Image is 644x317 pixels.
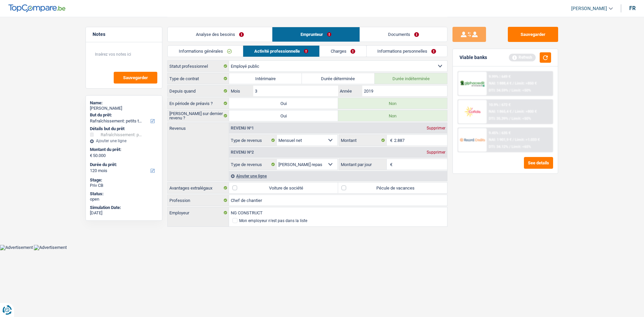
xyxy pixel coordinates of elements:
img: Advertisement [34,245,67,250]
label: Type de revenus [229,135,277,146]
span: / [509,145,511,149]
label: Oui [229,98,338,109]
label: Depuis quand [168,86,229,96]
input: MM [253,86,338,96]
span: NAI: 1 888,4 € [489,81,512,86]
span: / [513,109,514,114]
label: Durée indéterminée [375,73,447,84]
div: 10.9% | 672 € [489,103,511,107]
img: AlphaCredit [460,80,485,88]
a: Charges [320,46,366,57]
label: Employeur [168,207,229,218]
input: AAAA [362,86,447,96]
label: Montant par jour [339,159,387,170]
button: See details [524,157,553,169]
label: Intérimaire [229,73,302,84]
label: En période de préavis ? [168,98,229,109]
button: Sauvegarder [114,72,157,84]
span: / [513,138,514,142]
span: DTI: 34.12% [489,145,508,149]
button: Sauvegarder [508,27,558,42]
label: Type de contrat [168,73,229,84]
img: TopCompare Logo [8,4,65,12]
div: Supprimer [425,150,447,154]
img: Cofidis [460,105,485,118]
span: € [387,159,394,170]
a: [PERSON_NAME] [566,3,613,14]
span: NAI: 1 901,9 € [489,138,512,142]
label: Montant [339,135,387,146]
span: / [513,81,514,86]
div: Simulation Date: [90,205,158,210]
div: Status: [90,191,158,197]
label: Profession [168,195,229,206]
span: Limit: >1.033 € [515,138,540,142]
div: 9.99% | 649 € [489,74,511,79]
div: Ajouter une ligne [229,171,447,181]
label: Montant du prêt: [90,147,157,152]
span: € [387,135,394,146]
img: Record Credits [460,134,485,146]
div: Name: [90,100,158,106]
div: 9.45% | 635 € [489,131,511,135]
span: Limit: <50% [512,88,531,93]
label: [PERSON_NAME] sur dernier revenu ? [168,110,229,121]
div: [DATE] [90,210,158,216]
span: Sauvegarder [123,75,148,80]
span: Limit: >850 € [515,81,537,86]
label: Mois [229,86,253,96]
span: [PERSON_NAME] [571,6,607,11]
label: Type de revenus [229,159,277,170]
a: Documents [360,27,447,42]
label: Durée déterminée [302,73,375,84]
a: Informations générales [168,46,243,57]
div: Détails but du prêt [90,126,158,131]
label: Voiture de société [229,182,338,193]
label: Avantages extralégaux [168,182,229,193]
span: Limit: >800 € [515,109,537,114]
a: Informations personnelles [367,46,447,57]
span: Limit: <50% [512,116,531,121]
label: Durée du prêt: [90,162,157,167]
label: Statut professionnel [168,61,229,71]
label: But du prêt: [90,112,157,118]
label: Revenus [168,123,229,130]
span: / [509,88,511,93]
label: Année [338,86,362,96]
span: NAI: 1 865,4 € [489,109,512,114]
div: Viable banks [460,55,487,60]
div: fr [629,5,636,11]
label: Non [338,98,447,109]
a: Activité professionnelle [243,46,319,57]
div: Supprimer [425,126,447,130]
div: [PERSON_NAME] [90,106,158,111]
span: DTI: 34.59% [489,88,508,93]
label: Non [338,110,447,121]
div: open [90,197,158,202]
h5: Notes [93,32,155,37]
div: Revenu nº2 [229,150,256,154]
div: Mon employeur n’est pas dans la liste [239,219,307,223]
span: / [509,116,511,121]
input: Cherchez votre employeur [229,207,447,218]
span: DTI: 35.39% [489,116,508,121]
a: Emprunteur [272,27,360,42]
label: Oui [229,110,338,121]
label: Pécule de vacances [338,182,447,193]
span: € [90,153,92,158]
div: Revenu nº1 [229,126,256,130]
div: Refresh [509,54,536,61]
div: Stage: [90,177,158,183]
div: Priv CB [90,183,158,188]
div: Ajouter une ligne [90,139,158,143]
a: Analyse des besoins [168,27,272,42]
span: Limit: <65% [512,145,531,149]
